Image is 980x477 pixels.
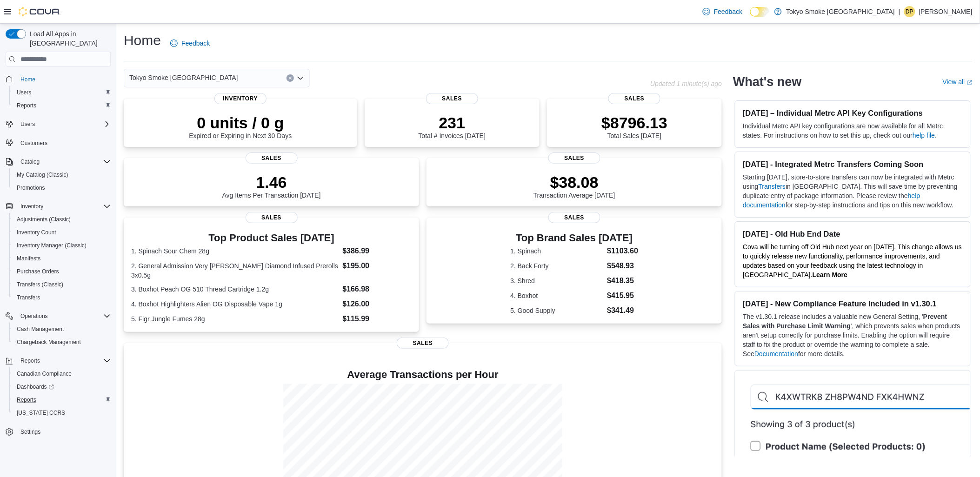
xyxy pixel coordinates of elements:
[287,74,294,82] button: Clear input
[17,242,87,249] span: Inventory Manager (Classic)
[13,337,111,348] span: Chargeback Management
[13,337,85,348] a: Chargeback Management
[2,136,114,150] button: Customers
[2,155,114,168] button: Catalog
[124,31,161,50] h1: Home
[743,192,920,209] a: help documentation
[533,173,615,199] div: Transaction Average [DATE]
[131,285,339,294] dt: 3. Boxhot Peach OG 510 Thread Cartridge 1.2g
[699,2,746,21] a: Feedback
[548,152,600,164] span: Sales
[13,214,111,225] span: Adjustments (Classic)
[13,227,60,238] a: Inventory Count
[510,232,638,244] h3: Top Brand Sales [DATE]
[17,216,71,223] span: Adjustments (Classic)
[9,380,114,393] a: Dashboards
[9,86,114,99] button: Users
[17,229,56,236] span: Inventory Count
[787,6,895,17] p: Tokyo Smoke [GEOGRAPHIC_DATA]
[13,240,90,251] a: Inventory Manager (Classic)
[17,201,111,212] span: Inventory
[17,73,111,85] span: Home
[9,168,114,181] button: My Catalog (Classic)
[750,7,770,17] input: Dark Mode
[714,7,742,16] span: Feedback
[13,240,111,251] span: Inventory Manager (Classic)
[246,152,298,164] span: Sales
[13,394,40,405] a: Reports
[131,246,339,256] dt: 1. Spinach Sour Chem 28g
[17,338,81,346] span: Chargeback Management
[743,312,963,358] p: The v1.30.1 release includes a valuable new General Setting, ' ', which prevents sales when produ...
[222,173,321,199] div: Avg Items Per Transaction [DATE]
[743,299,963,308] h3: [DATE] - New Compliance Feature Included in v1.30.1
[131,314,339,324] dt: 5. Figr Jungle Fumes 28g
[17,325,64,333] span: Cash Management
[601,113,667,132] p: $8796.13
[167,34,213,53] a: Feedback
[17,383,54,391] span: Dashboards
[904,6,915,17] div: Derek Plaisier
[17,184,45,192] span: Promotions
[607,275,639,286] dd: $418.35
[813,271,847,278] a: Learn More
[17,119,39,130] button: Users
[607,245,639,257] dd: $1103.60
[9,252,114,265] button: Manifests
[13,381,58,392] a: Dashboards
[17,409,65,417] span: [US_STATE] CCRS
[13,266,111,277] span: Purchase Orders
[13,324,67,335] a: Cash Management
[2,72,114,86] button: Home
[20,120,35,128] span: Users
[743,172,963,210] p: Starting [DATE], store-to-store transfers can now be integrated with Metrc using in [GEOGRAPHIC_D...
[913,132,935,139] a: help file
[13,279,111,290] span: Transfers (Classic)
[17,396,36,404] span: Reports
[20,357,40,364] span: Reports
[13,324,111,335] span: Cash Management
[754,350,798,358] a: Documentation
[13,266,63,277] a: Purchase Orders
[510,276,603,285] dt: 3. Shred
[246,212,298,223] span: Sales
[9,239,114,252] button: Inventory Manager (Classic)
[9,226,114,239] button: Inventory Count
[342,313,412,325] dd: $115.99
[13,100,40,111] a: Reports
[17,311,52,322] button: Operations
[9,99,114,112] button: Reports
[17,119,111,130] span: Users
[943,78,973,86] a: View allExternal link
[397,338,449,349] span: Sales
[967,80,973,86] svg: External link
[608,93,660,104] span: Sales
[17,294,40,301] span: Transfers
[214,93,267,104] span: Inventory
[189,113,292,139] div: Expired or Expiring in Next 30 Days
[131,261,339,280] dt: 2. General Admission Very [PERSON_NAME] Diamond Infused Prerolls 3x0.5g
[2,354,114,367] button: Reports
[510,306,603,315] dt: 5. Good Supply
[131,232,412,244] h3: Top Product Sales [DATE]
[9,278,114,291] button: Transfers (Classic)
[131,299,339,309] dt: 4. Boxhot Highlighters Alien OG Disposable Vape 1g
[548,212,600,223] span: Sales
[6,68,111,463] nav: Complex example
[510,261,603,271] dt: 2. Back Forty
[13,253,44,264] a: Manifests
[510,246,603,256] dt: 1. Spinach
[733,74,801,89] h2: What's new
[342,245,412,257] dd: $386.99
[13,182,49,193] a: Promotions
[13,87,35,98] a: Users
[13,407,69,418] a: [US_STATE] CCRS
[2,200,114,213] button: Inventory
[9,181,114,194] button: Promotions
[13,182,111,193] span: Promotions
[222,173,321,192] p: 1.46
[13,292,44,303] a: Transfers
[13,292,111,303] span: Transfers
